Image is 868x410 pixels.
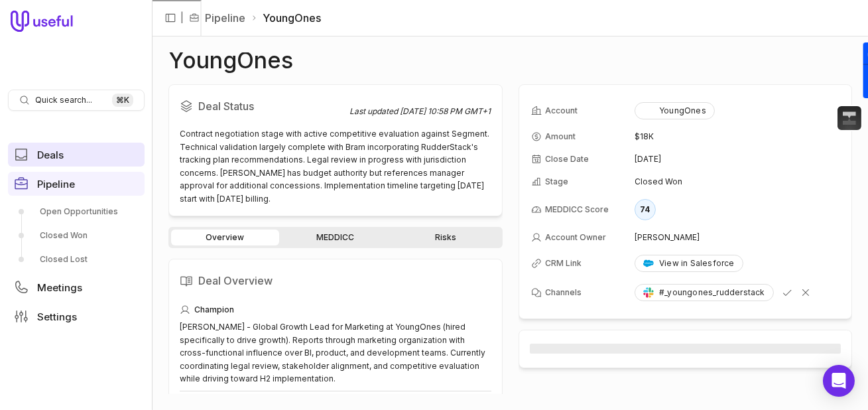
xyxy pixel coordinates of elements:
span: MEDDICC Score [546,204,609,215]
a: Open Opportunities [8,201,145,222]
div: View in Salesforce [643,258,735,269]
kbd: ⌘ K [112,94,133,107]
h2: Deal Status [180,96,350,117]
div: #_youngones_rudderstack [643,287,765,298]
span: Quick search... [35,95,92,105]
div: 74 [635,199,656,220]
td: Closed Won [635,171,839,192]
div: Contract negotiation stage with active competitive evaluation against Segment. Technical validati... [180,127,491,205]
a: Closed Lost [8,249,145,270]
span: Meetings [37,283,82,293]
a: Meetings [8,275,145,299]
a: Pipeline [205,10,245,26]
span: Close Date [546,154,589,165]
h2: Deal Overview [180,270,491,291]
a: #_youngones_rudderstack [635,284,774,301]
span: Stage [546,176,569,187]
td: $18K [635,126,839,147]
div: Last updated [350,106,491,117]
span: Account Owner [546,232,607,243]
button: Reject [798,285,814,301]
time: [DATE] [635,154,661,165]
a: MEDDICC [282,230,390,245]
a: Risks [392,230,500,245]
button: Collapse sidebar [160,8,180,28]
div: Open Intercom Messenger [823,365,855,397]
div: YoungOnes [643,105,706,116]
a: Settings [8,305,145,328]
a: Pipeline [8,172,145,196]
span: | [180,10,184,26]
a: Overview [171,230,279,245]
span: Account [546,105,578,116]
button: Confirm and add @Useful to this channel [779,285,795,301]
h1: YoungOnes [168,52,293,68]
span: CRM Link [546,258,582,269]
span: Pipeline [37,179,75,189]
span: Channels [546,287,582,298]
div: Pipeline submenu [8,201,145,270]
div: Champion [180,302,491,318]
span: Amount [546,131,576,142]
a: View in Salesforce [635,255,743,272]
time: [DATE] 10:58 PM GMT+1 [401,106,491,116]
li: YoungOnes [251,10,321,26]
td: [PERSON_NAME] [635,227,839,248]
span: ‌ [530,344,841,354]
span: Settings [37,312,77,322]
a: Deals [8,143,145,167]
button: YoungOnes [635,102,715,119]
span: Deals [37,150,64,160]
a: Closed Won [8,225,145,246]
div: [PERSON_NAME] - Global Growth Lead for Marketing at YoungOnes (hired specifically to drive growth... [180,320,491,385]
